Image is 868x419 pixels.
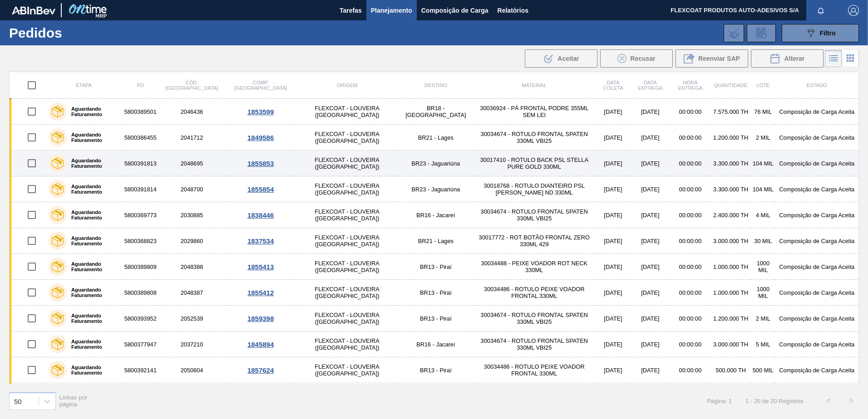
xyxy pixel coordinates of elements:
h1: Pedidos [9,28,145,38]
td: Composição de Carga Aceita [775,202,858,228]
td: 30018768 - ROTULO DIANTEIRO PSL [PERSON_NAME] ND 330ML [473,176,596,202]
td: [DATE] [631,176,670,202]
td: Composição de Carga Aceita [775,151,858,176]
a: Aguardando Faturamento58003921412050804FLEXCOAT - LOUVEIRA ([GEOGRAPHIC_DATA])BR13 - Piraí3003448... [10,357,859,383]
td: 00:00:00 [670,151,710,176]
td: 1.200.000 TH [710,125,751,151]
td: 00:00:00 [670,280,710,306]
td: 2.400.000 TH [710,202,751,228]
a: Aguardando Faturamento58003918142048700FLEXCOAT - LOUVEIRA ([GEOGRAPHIC_DATA])BR23 - Jaguariúna30... [10,176,859,202]
td: 1.000.000 TH [710,280,751,306]
td: 4 MIL [751,202,775,228]
span: Material [522,83,547,88]
td: 5800391814 [123,176,158,202]
a: Aguardando Faturamento58003898092048388FLEXCOAT - LOUVEIRA ([GEOGRAPHIC_DATA])BR13 - Piraí3003448... [10,254,859,280]
td: BR13 - Piraí [399,357,473,383]
div: 1838446 [227,211,294,219]
td: 30017772 - ROT BOTÃO FRONTAL ZERO 330ML 429 [473,228,596,254]
button: Recusar [600,49,673,68]
td: 00:00:00 [670,383,710,409]
img: TNhmsLtSVTkK8tSr43FrP2fwEKptu5GPRR3wAAAABJRU5ErkJggg== [12,6,55,15]
span: Comp. [GEOGRAPHIC_DATA] [234,80,287,91]
span: Data coleta [603,80,623,91]
td: 30034486 - ROTULO PEIXE VOADOR FRONTAL 330ML [473,357,596,383]
td: 00:00:00 [670,202,710,228]
a: Aguardando Faturamento58003864552041712FLEXCOAT - LOUVEIRA ([GEOGRAPHIC_DATA])BR21 - Lages3003467... [10,125,859,151]
td: [DATE] [596,151,631,176]
td: FLEXCOAT - LOUVEIRA ([GEOGRAPHIC_DATA]) [296,99,399,125]
button: > [840,390,863,412]
div: Reenviar SAP [676,49,748,68]
td: 00:00:00 [670,125,710,151]
a: Aguardando Faturamento58003921402050805FLEXCOAT - LOUVEIRA ([GEOGRAPHIC_DATA])BR13 - Piraí3003448... [10,383,859,409]
td: 00:00:00 [670,176,710,202]
td: FLEXCOAT - LOUVEIRA ([GEOGRAPHIC_DATA]) [296,254,399,280]
div: Solicitação de Revisão de Pedidos [747,24,776,42]
label: Aguardando Faturamento [67,132,119,143]
button: Notificações [806,4,835,17]
span: Quantidade [714,83,747,88]
td: 00:00:00 [670,306,710,331]
td: [DATE] [631,202,670,228]
td: [DATE] [596,176,631,202]
td: [DATE] [596,254,631,280]
td: 1000 MIL [751,254,775,280]
td: 5800386455 [123,125,158,151]
span: Hora Entrega [678,80,702,91]
td: 5800377947 [123,331,158,357]
td: BR13 - Piraí [399,383,473,409]
td: Composição de Carga Aceita [775,280,858,306]
a: Aguardando Faturamento58003939522052539FLEXCOAT - LOUVEIRA ([GEOGRAPHIC_DATA])BR13 - Piraí3003467... [10,306,859,331]
td: FLEXCOAT - LOUVEIRA ([GEOGRAPHIC_DATA]) [296,383,399,409]
td: 500.000 TH [710,357,751,383]
span: Destino [424,83,447,88]
td: 5800369773 [123,202,158,228]
td: FLEXCOAT - LOUVEIRA ([GEOGRAPHIC_DATA]) [296,151,399,176]
span: 1 - 20 de 20 Registros [745,398,804,404]
td: [DATE] [631,228,670,254]
td: 00:00:00 [670,357,710,383]
div: Visão em Lista [825,50,842,67]
td: [DATE] [631,357,670,383]
button: < [817,390,840,412]
td: 500.000 TH [710,383,751,409]
td: [DATE] [631,383,670,409]
td: BR21 - Lages [399,228,473,254]
div: 1857624 [227,366,294,374]
button: Aceitar [525,49,597,68]
td: 5800368823 [123,228,158,254]
td: 5800393952 [123,306,158,331]
td: FLEXCOAT - LOUVEIRA ([GEOGRAPHIC_DATA]) [296,228,399,254]
td: 2048695 [158,151,226,176]
td: FLEXCOAT - LOUVEIRA ([GEOGRAPHIC_DATA]) [296,331,399,357]
td: [DATE] [596,306,631,331]
a: Aguardando Faturamento58003779472037210FLEXCOAT - LOUVEIRA ([GEOGRAPHIC_DATA])BR16 - Jacareí30034... [10,331,859,357]
td: 5800392140 [123,383,158,409]
td: 2048388 [158,254,226,280]
td: 30034486 - ROTULO PEIXE VOADOR FRONTAL 330ML [473,280,596,306]
td: BR13 - Piraí [399,306,473,331]
td: 2041712 [158,125,226,151]
span: Estado [807,83,827,88]
td: 2048387 [158,280,226,306]
td: 5800389501 [123,99,158,125]
td: 3.300.000 TH [710,176,751,202]
label: Aguardando Faturamento [67,184,119,195]
td: [DATE] [631,125,670,151]
a: Aguardando Faturamento58003697732030885FLEXCOAT - LOUVEIRA ([GEOGRAPHIC_DATA])BR16 - Jacareí30034... [10,202,859,228]
td: 500 MIL [751,383,775,409]
td: 30 MIL [751,228,775,254]
td: [DATE] [596,357,631,383]
div: 1855413 [227,263,294,271]
td: FLEXCOAT - LOUVEIRA ([GEOGRAPHIC_DATA]) [296,125,399,151]
label: Aguardando Faturamento [67,261,119,272]
span: PO [137,83,144,88]
span: Data Entrega [638,80,662,91]
td: 104 MIL [751,151,775,176]
span: Linhas por página [59,394,88,408]
td: 5800389809 [123,254,158,280]
td: 00:00:00 [670,254,710,280]
td: 2 MIL [751,125,775,151]
span: Reenviar SAP [698,55,740,62]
